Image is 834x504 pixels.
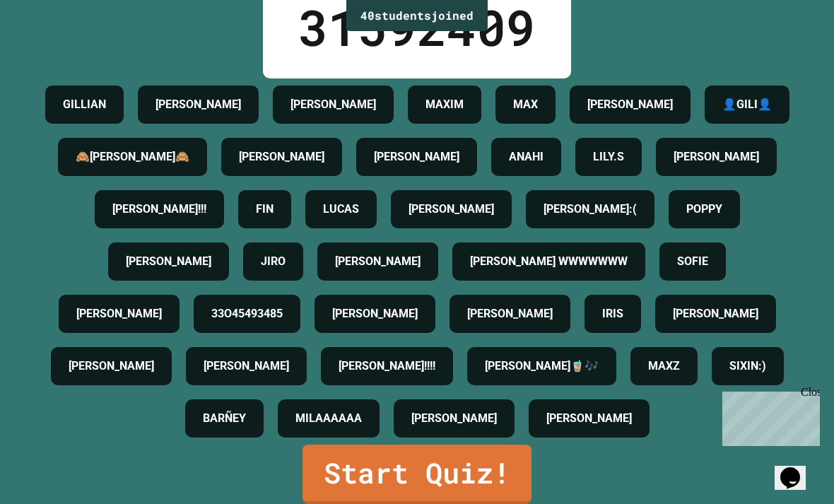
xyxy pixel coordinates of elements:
h4: [PERSON_NAME] [409,201,494,218]
h4: 👤GILI👤 [722,96,772,113]
iframe: chat widget [717,386,820,446]
h4: MILAAAAAA [295,410,362,427]
iframe: chat widget [775,447,820,490]
h4: GILLIAN [63,96,106,113]
h4: [PERSON_NAME] WWWWWWW [470,253,628,270]
h4: [PERSON_NAME] [587,96,673,113]
h4: 33O45493485 [211,305,283,322]
h4: [PERSON_NAME] [69,358,154,375]
h4: [PERSON_NAME] [290,96,376,113]
h4: 🙈[PERSON_NAME]🙈 [76,148,189,165]
h4: ANAHI [509,148,544,165]
h4: [PERSON_NAME] [239,148,324,165]
h4: [PERSON_NAME]🧋🎶 [485,358,599,375]
h4: [PERSON_NAME]!!!! [339,358,435,375]
h4: MAX [513,96,538,113]
h4: JIRO [261,253,286,270]
h4: [PERSON_NAME] [332,305,418,322]
h4: [PERSON_NAME]!!! [112,201,206,218]
h4: [PERSON_NAME] [674,148,759,165]
h4: MAXIM [425,96,464,113]
h4: [PERSON_NAME]:( [544,201,637,218]
h4: BARÑEY [203,410,246,427]
h4: [PERSON_NAME] [374,148,459,165]
h4: [PERSON_NAME] [467,305,553,322]
h4: [PERSON_NAME] [204,358,289,375]
h4: LUCAS [323,201,359,218]
h4: [PERSON_NAME] [76,305,162,322]
h4: MAXZ [648,358,680,375]
h4: [PERSON_NAME] [126,253,211,270]
div: Chat with us now!Close [6,6,98,90]
h4: [PERSON_NAME] [411,410,497,427]
h4: [PERSON_NAME] [546,410,632,427]
h4: SIXIN:) [729,358,766,375]
h4: [PERSON_NAME] [673,305,758,322]
h4: [PERSON_NAME] [155,96,241,113]
h4: FIN [256,201,274,218]
h4: IRIS [602,305,623,322]
h4: [PERSON_NAME] [335,253,421,270]
h4: SOFIE [677,253,708,270]
a: Start Quiz! [303,445,531,504]
h4: LILY.S [593,148,624,165]
h4: POPPY [686,201,722,218]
